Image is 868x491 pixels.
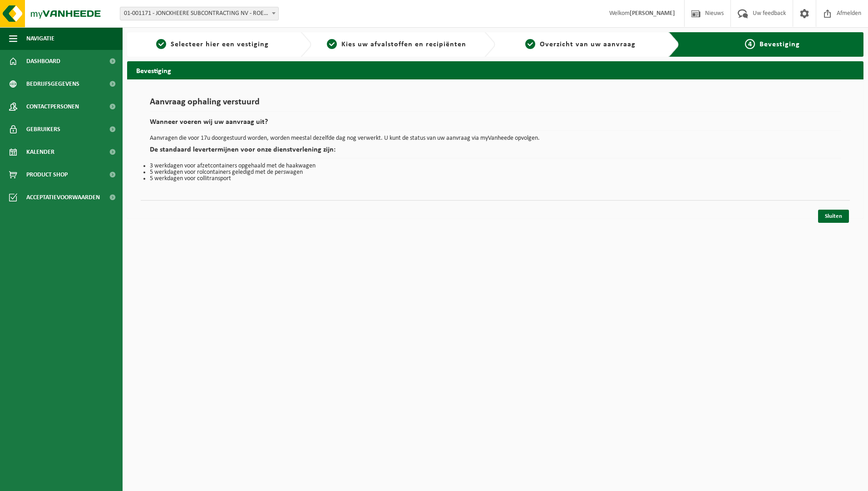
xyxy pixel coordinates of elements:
[316,39,478,50] a: 2Kies uw afvalstoffen en recipiënten
[150,169,841,176] li: 5 werkdagen voor rolcontainers geledigd met de perswagen
[26,186,100,209] span: Acceptatievoorwaarden
[26,73,79,95] span: Bedrijfsgegevens
[150,98,841,112] h1: Aanvraag ophaling verstuurd
[127,61,863,79] h2: Bevestiging
[26,50,60,73] span: Dashboard
[26,27,54,50] span: Navigatie
[630,10,675,17] strong: [PERSON_NAME]
[759,41,800,48] span: Bevestiging
[26,141,54,163] span: Kalender
[341,41,466,48] span: Kies uw afvalstoffen en recipiënten
[120,7,279,20] span: 01-001171 - JONCKHEERE SUBCONTRACTING NV - ROESELARE
[150,176,841,182] li: 5 werkdagen voor collitransport
[327,39,337,49] span: 2
[150,146,841,158] h2: De standaard levertermijnen voor onze dienstverlening zijn:
[156,39,166,49] span: 1
[150,118,841,131] h2: Wanneer voeren wij uw aanvraag uit?
[171,41,269,48] span: Selecteer hier een vestiging
[745,39,755,49] span: 4
[132,39,293,50] a: 1Selecteer hier een vestiging
[150,135,841,142] p: Aanvragen die voor 17u doorgestuurd worden, worden meestal dezelfde dag nog verwerkt. U kunt de s...
[150,163,841,169] li: 3 werkdagen voor afzetcontainers opgehaald met de haakwagen
[818,210,849,223] a: Sluiten
[500,39,661,50] a: 3Overzicht van uw aanvraag
[120,7,278,20] span: 01-001171 - JONCKHEERE SUBCONTRACTING NV - ROESELARE
[26,118,60,141] span: Gebruikers
[525,39,535,49] span: 3
[540,41,636,48] span: Overzicht van uw aanvraag
[26,163,68,186] span: Product Shop
[26,95,79,118] span: Contactpersonen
